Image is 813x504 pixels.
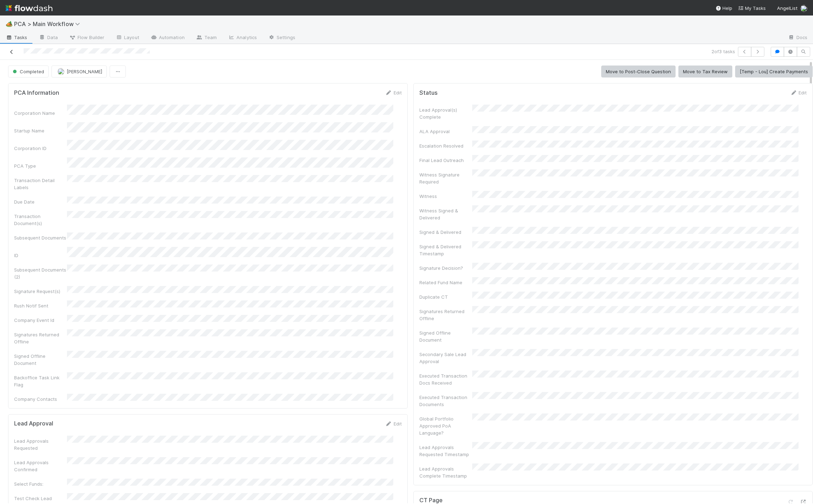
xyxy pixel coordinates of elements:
[419,142,472,149] div: Escalation Resolved
[14,437,67,452] div: Lead Approvals Requested
[51,66,107,77] button: [PERSON_NAME]
[419,444,472,458] div: Lead Approvals Requested Timestamp
[14,266,67,280] div: Subsequent Documents (2)
[715,5,732,12] div: Help
[69,34,104,41] span: Flow Builder
[419,243,472,257] div: Signed & Delivered Timestamp
[419,193,472,200] div: Witness
[419,229,472,236] div: Signed & Delivered
[14,20,84,27] span: PCA > Main Workflow
[14,396,67,403] div: Company Contacts
[738,5,766,11] span: My Tasks
[222,32,263,44] a: Analytics
[419,465,472,479] div: Lead Approvals Complete Timestamp
[419,351,472,365] div: Secondary Sale Lead Approval
[33,32,63,44] a: Data
[419,279,472,286] div: Related Fund Name
[419,265,472,272] div: Signature Decision?
[14,177,67,191] div: Transaction Detail Labels
[419,308,472,322] div: Signatures Returned Offline
[14,480,67,487] div: Select Funds:
[419,89,438,97] h5: Status
[678,66,732,77] button: Move to Tax Review
[419,329,472,343] div: Signed Offline Document
[601,66,676,77] button: Move to Post-Close Question
[8,66,49,77] button: Completed
[190,32,222,44] a: Team
[14,234,67,241] div: Subsequent Documents
[419,415,472,436] div: Global Portfolio Approved PoA Language?
[419,372,472,386] div: Executed Transaction Docs Received
[14,162,67,169] div: PCA Type
[419,106,472,120] div: Lead Approval(s) Complete
[14,353,67,367] div: Signed Offline Document
[11,69,44,74] span: Completed
[738,5,766,12] a: My Tasks
[735,66,813,77] button: [Temp - Lou] Create Payments
[14,459,67,473] div: Lead Approvals Confirmed
[419,171,472,185] div: Witness Signature Required
[385,421,402,427] a: Edit
[782,32,813,44] a: Docs
[6,21,13,27] span: 🏕️
[6,34,27,41] span: Tasks
[419,293,472,300] div: Duplicate CT
[6,2,53,14] img: logo-inverted-e16ddd16eac7371096b0.svg
[14,288,67,295] div: Signature Request(s)
[145,32,190,44] a: Automation
[14,252,67,259] div: ID
[110,32,145,44] a: Layout
[14,127,67,134] div: Startup Name
[14,331,67,345] div: Signatures Returned Offline
[14,89,59,97] h5: PCA Information
[419,394,472,408] div: Executed Transaction Documents
[14,317,67,324] div: Company Event Id
[790,90,807,95] a: Edit
[14,198,67,205] div: Due Date
[14,213,67,227] div: Transaction Document(s)
[263,32,301,44] a: Settings
[14,374,67,388] div: Backoffice Task Link Flag
[777,5,797,11] span: AngelList
[14,302,67,309] div: Rush Notif Sent
[419,157,472,164] div: Final Lead Outreach
[385,90,402,95] a: Edit
[419,207,472,221] div: Witness Signed & Delivered
[14,420,53,427] h5: Lead Approval
[419,128,472,135] div: ALA Approval
[800,5,807,12] img: avatar_1c530150-f9f0-4fb8-9f5d-006d570d4582.png
[63,32,110,44] a: Flow Builder
[14,110,67,117] div: Corporation Name
[57,68,64,75] img: avatar_d7f67417-030a-43ce-a3ce-a315a3ccfd08.png
[14,145,67,152] div: Corporation ID
[419,497,443,504] h5: CT Page
[712,48,735,55] span: 2 of 3 tasks
[67,69,102,74] span: [PERSON_NAME]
